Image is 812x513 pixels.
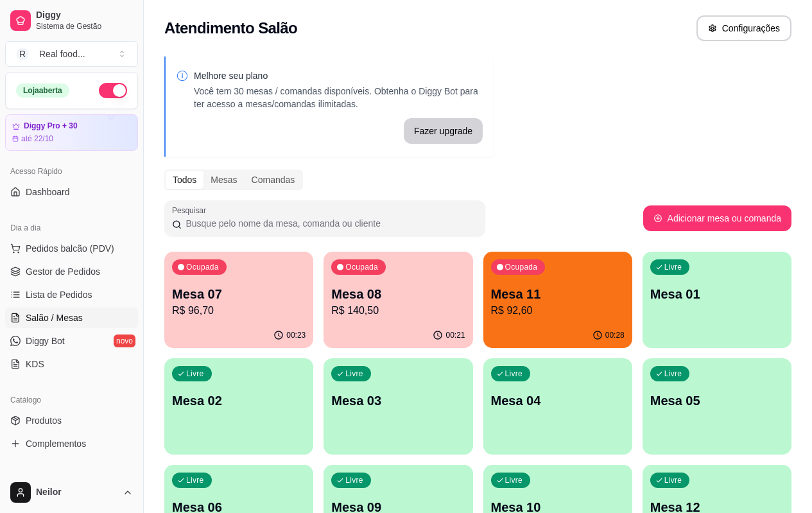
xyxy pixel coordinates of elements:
span: Lista de Pedidos [26,288,92,301]
article: até 22/10 [21,134,53,144]
label: Pesquisar [172,205,211,216]
span: Pedidos balcão (PDV) [26,242,114,255]
p: Mesa 01 [650,285,784,303]
p: Livre [664,475,682,485]
div: Todos [166,171,203,189]
button: Pedidos balcão (PDV) [5,238,138,259]
div: Mesas [203,171,244,189]
p: Mesa 03 [331,392,465,410]
span: Gestor de Pedidos [26,265,100,278]
p: 00:28 [605,330,625,340]
h2: Atendimento Salão [164,18,297,39]
p: Mesa 02 [172,392,306,410]
p: Você tem 30 mesas / comandas disponíveis. Obtenha o Diggy Bot para ter acesso a mesas/comandas il... [194,85,483,110]
a: Lista de Pedidos [5,284,138,305]
p: Livre [186,475,204,485]
button: LivreMesa 05 [643,358,791,455]
p: 00:21 [445,330,465,340]
div: Acesso Rápido [5,161,138,182]
span: Complementos [26,437,86,450]
p: R$ 92,60 [491,303,625,318]
button: LivreMesa 04 [483,358,632,455]
button: Neilor [5,477,138,508]
p: Livre [345,475,363,485]
a: Produtos [5,410,138,431]
a: Complementos [5,433,138,454]
div: Comandas [245,171,302,189]
button: Configurações [696,15,791,41]
div: Catálogo [5,390,138,410]
button: OcupadaMesa 07R$ 96,7000:23 [164,252,313,348]
button: LivreMesa 03 [324,358,472,455]
article: Diggy Pro + 30 [24,121,78,131]
a: Diggy Pro + 30até 22/10 [5,114,138,151]
p: Mesa 05 [650,392,784,410]
button: Fazer upgrade [404,118,483,144]
p: Livre [186,369,204,379]
p: Livre [345,369,363,379]
button: Alterar Status [99,83,127,98]
a: KDS [5,354,138,374]
a: Salão / Mesas [5,308,138,328]
div: Real food ... [39,48,85,60]
button: OcupadaMesa 11R$ 92,6000:28 [483,252,632,348]
button: Adicionar mesa ou comanda [643,205,791,231]
a: DiggySistema de Gestão [5,5,138,36]
a: Diggy Botnovo [5,331,138,351]
span: Dashboard [26,186,70,198]
p: R$ 140,50 [331,303,465,318]
p: R$ 96,70 [172,303,306,318]
a: Dashboard [5,182,138,202]
p: Mesa 04 [491,392,625,410]
span: Sistema de Gestão [36,21,133,31]
div: Dia a dia [5,218,138,238]
p: Livre [664,369,682,379]
a: Gestor de Pedidos [5,261,138,282]
input: Pesquisar [182,217,478,230]
span: KDS [26,358,44,370]
p: 00:23 [286,330,306,340]
span: Diggy Bot [26,335,65,347]
button: LivreMesa 01 [643,252,791,348]
p: Mesa 07 [172,285,306,303]
p: Mesa 08 [331,285,465,303]
p: Melhore seu plano [194,69,483,82]
p: Ocupada [186,262,219,272]
p: Ocupada [505,262,538,272]
span: Neilor [36,487,117,498]
p: Livre [664,262,682,272]
span: Diggy [36,10,133,21]
button: LivreMesa 02 [164,358,313,455]
p: Ocupada [345,262,378,272]
button: Select a team [5,41,138,67]
button: OcupadaMesa 08R$ 140,5000:21 [324,252,472,348]
div: Loja aberta [16,83,69,98]
p: Mesa 11 [491,285,625,303]
span: Produtos [26,414,62,427]
span: R [16,48,29,60]
p: Livre [505,369,523,379]
span: Salão / Mesas [26,311,83,324]
p: Livre [505,475,523,485]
